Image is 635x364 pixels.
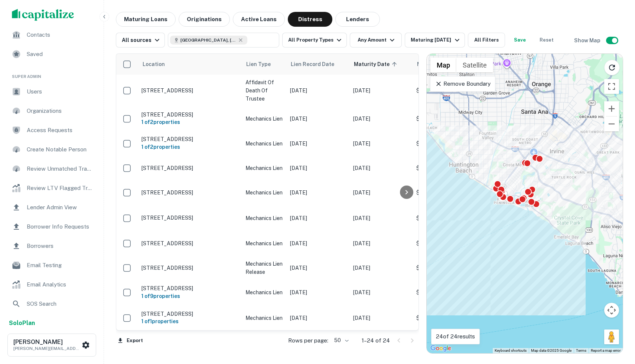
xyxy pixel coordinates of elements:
span: Maturity Date [354,60,399,69]
p: Mechanics Lien [245,239,283,247]
th: Maturity Date [349,54,413,75]
p: [DATE] [290,115,346,123]
a: SoloPlan [9,319,35,328]
img: Google [429,344,453,353]
span: Review Unmatched Transactions [27,164,93,173]
p: [STREET_ADDRESS] [141,285,238,292]
p: Mechanics Lien [245,115,283,123]
a: Users [6,83,98,101]
div: 50 [331,335,350,346]
p: $95M [416,140,491,148]
button: Map camera controls [604,303,619,318]
p: [DATE] [353,314,409,322]
button: Reset [535,33,559,47]
p: $46.5M [416,264,491,272]
span: Create Notable Person [27,145,93,154]
p: Mechanics Lien [245,214,283,222]
div: 0 0 [427,54,623,353]
p: Affidavit Of Death Of Trustee [245,78,283,103]
p: Mechanics Lien [245,314,283,322]
button: Active Loans [233,12,285,27]
p: [STREET_ADDRESS] [141,189,238,196]
span: Organizations [27,106,93,115]
span: Review LTV Flagged Transactions [27,184,93,193]
div: Lender Admin View [6,199,98,216]
a: Borrowers [6,237,98,255]
strong: Solo Plan [9,319,35,327]
p: [STREET_ADDRESS] [141,111,238,118]
span: Users [27,87,93,96]
p: 24 of 24 results [436,332,475,341]
span: Lender Admin View [27,203,93,212]
p: $980.3k [416,214,491,222]
h6: 1 of 2 properties [141,118,238,126]
h6: 1 of 9 properties [141,292,238,300]
p: [DATE] [353,264,409,272]
p: $225.3k [416,239,491,247]
p: [DATE] [290,314,346,322]
button: Any Amount [350,33,402,47]
span: Map data ©2025 Google [531,348,571,352]
a: Review LTV Flagged Transactions [6,179,98,197]
p: [STREET_ADDRESS] [141,165,238,171]
p: [STREET_ADDRESS] [141,136,238,142]
button: All Property Types [282,33,347,47]
button: Maturing [DATE] [405,33,465,47]
a: Email Analytics [6,276,98,294]
iframe: Chat Widget [598,305,635,340]
a: Report a map error [591,348,621,352]
button: Save your search to get updates of matches that match your search criteria. [508,33,532,47]
p: [DATE] [353,188,409,197]
h6: Show Map [574,36,602,45]
button: Show street map [430,58,456,72]
a: Review Unmatched Transactions [6,160,98,178]
a: Open this area in Google Maps (opens a new window) [429,344,453,353]
span: Lien Type [246,60,271,69]
p: Mechanics Lien [245,188,283,197]
a: Saved [6,45,98,63]
button: Lenders [335,12,380,27]
button: [PERSON_NAME][PERSON_NAME][EMAIL_ADDRESS][PERSON_NAME][DOMAIN_NAME] [7,334,96,357]
li: Super Admin [6,65,98,83]
img: capitalize-logo.png [12,9,74,21]
div: SOS Search [6,295,98,313]
p: [DATE] [290,86,346,95]
p: $46.5M [416,288,491,296]
p: Mechanics Lien [245,164,283,172]
p: $1.3M [416,314,491,322]
p: [DATE] [290,140,346,148]
a: Email Testing [6,256,98,274]
a: Create Notable Person [6,141,98,158]
p: [STREET_ADDRESS] [141,265,238,271]
p: [DATE] [290,264,346,272]
span: Email Analytics [27,280,93,289]
p: [DATE] [290,214,346,222]
p: [STREET_ADDRESS] [141,214,238,221]
p: $307k [416,86,491,95]
p: [DATE] [290,288,346,296]
a: Organizations [6,102,98,120]
p: [STREET_ADDRESS] [141,311,238,317]
p: Mechanics Lien Release [245,260,283,276]
span: Location [142,60,165,69]
button: Toggle fullscreen view [604,79,619,94]
span: Borrowers [27,242,93,250]
h6: [PERSON_NAME] [13,339,80,345]
p: [DATE] [353,86,409,95]
h6: 1 of 2 properties [141,143,238,151]
p: [DATE] [353,115,409,123]
p: [STREET_ADDRESS] [141,87,238,94]
a: Access Requests [6,121,98,139]
button: Maturing Loans [116,12,176,27]
a: Borrower Info Requests [6,218,98,236]
button: Zoom out [604,117,619,131]
p: [DATE] [290,188,346,197]
p: $170M [416,115,491,123]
